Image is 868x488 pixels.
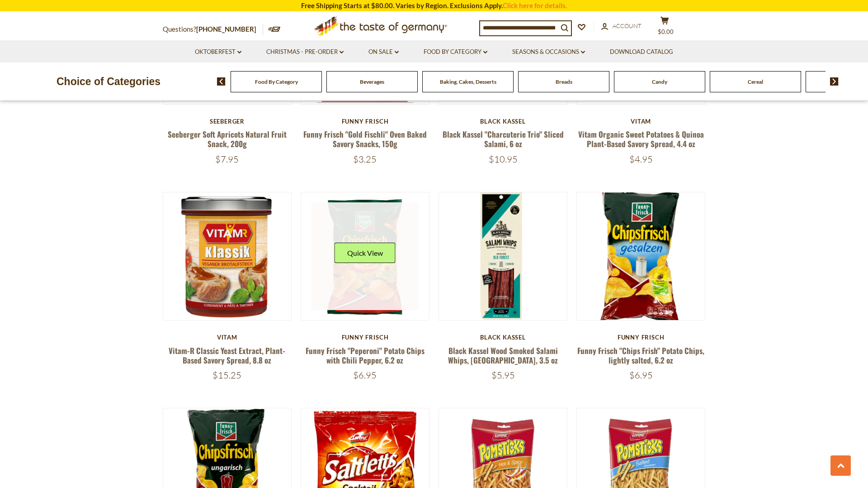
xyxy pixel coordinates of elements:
[576,118,705,125] div: Vitam
[163,192,291,321] img: Vitam-R Classic Yeast Extract, Plant-Based Savory Spread, 8.8 oz
[443,129,564,149] a: Black Kassel "Charcuterie Trio" Sliced Salami, 6 oz
[217,77,226,86] img: previous arrow
[651,16,678,39] button: $0.00
[439,334,567,341] div: Black Kassel
[301,118,429,125] div: Funny Frisch
[440,78,496,85] a: Baking, Cakes, Desserts
[424,47,487,57] a: Food By Category
[658,28,674,35] span: $0.00
[163,334,292,341] div: Vitam
[503,1,567,10] a: Click here for details.
[266,47,344,57] a: Christmas - PRE-ORDER
[613,22,642,29] span: Account
[353,369,377,381] span: $6.95
[577,192,705,321] img: Funny Frisch "Chips Frish" Potato Chips, lightly salted, 6.2 oz
[303,129,427,149] a: Funny Frisch "Gold Fischli" Oven Baked Savory Snacks, 150g
[601,21,642,31] a: Account
[168,129,287,149] a: Seeberger Soft Apricots Natural Fruit Snack, 200g
[301,334,429,341] div: Funny Frisch
[439,192,567,321] img: Black Kassel Wood Smoked Salami Whips, Old Forest, 3.5 oz
[629,153,653,165] span: $4.95
[629,369,653,381] span: $6.95
[652,78,667,85] a: Candy
[255,78,298,85] a: Food By Category
[578,129,704,149] a: Vitam Organic Sweet Potatoes & Quinoa Plant-Based Savory Spread, 4.4 oz
[196,25,256,33] a: [PHONE_NUMBER]
[491,369,515,381] span: $5.95
[301,192,429,321] img: Funny Frisch "Peperoni" Potato Chips with Chili Pepper, 6.2 oz
[163,24,263,35] p: Questions?
[215,153,239,165] span: $7.95
[335,243,396,263] button: Quick View
[577,345,704,366] a: Funny Frisch "Chips Frish" Potato Chips, lightly salted, 6.2 oz
[830,77,839,86] img: next arrow
[610,47,673,57] a: Download Catalog
[512,47,585,57] a: Seasons & Occasions
[169,345,285,366] a: Vitam-R Classic Yeast Extract, Plant-Based Savory Spread, 8.8 oz
[360,78,384,85] a: Beverages
[448,345,558,366] a: Black Kassel Wood Smoked Salami Whips, [GEOGRAPHIC_DATA], 3.5 oz
[353,153,377,165] span: $3.25
[368,47,399,57] a: On Sale
[748,78,763,85] a: Cereal
[489,153,518,165] span: $10.95
[195,47,241,57] a: Oktoberfest
[212,369,241,381] span: $15.25
[439,118,567,125] div: Black Kassel
[163,118,292,125] div: Seeberger
[576,334,705,341] div: Funny Frisch
[306,345,425,366] a: Funny Frisch "Peperoni" Potato Chips with Chili Pepper, 6.2 oz
[556,78,572,85] a: Breads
